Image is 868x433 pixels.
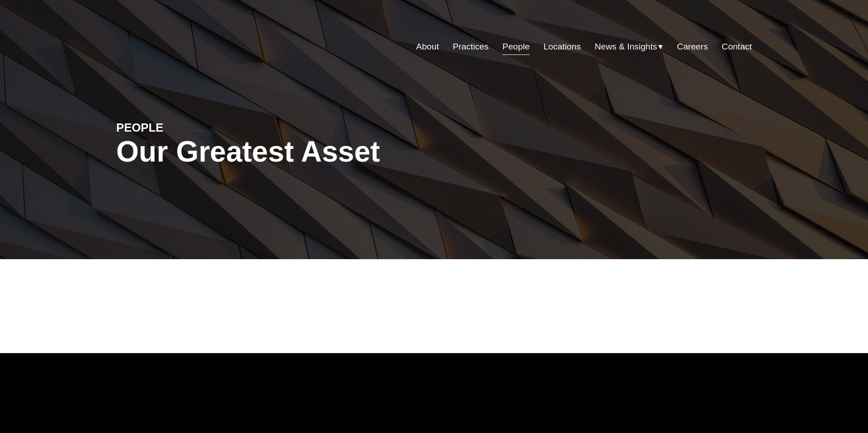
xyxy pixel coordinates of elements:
[416,38,439,55] a: About
[116,135,540,168] h1: Our Greatest Asset
[595,38,663,55] a: folder dropdown
[543,38,581,55] a: Locations
[453,38,488,55] a: Practices
[503,38,530,55] a: People
[677,38,708,55] a: Careers
[595,39,657,55] span: News & Insights
[116,120,275,135] h4: PEOPLE
[722,38,752,55] a: Contact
